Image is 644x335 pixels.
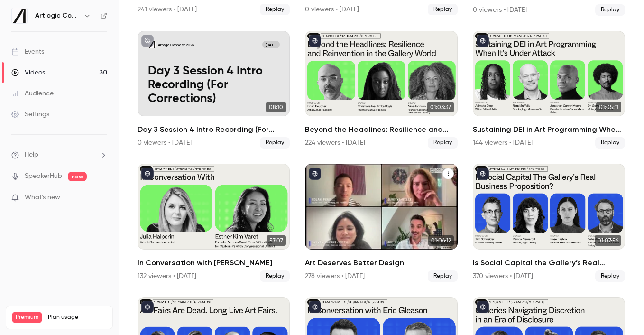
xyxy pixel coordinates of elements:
[12,312,42,323] span: Premium
[477,35,489,47] button: published
[138,271,196,281] div: 132 viewers • [DATE]
[473,271,533,281] div: 370 viewers • [DATE]
[260,137,290,149] span: Replay
[25,193,60,203] span: What's new
[266,102,286,112] span: 08:10
[35,11,80,20] h6: Artlogic Connect 2025
[11,110,49,119] div: Settings
[141,301,154,313] button: published
[305,31,457,149] a: 01:03:37Beyond the Headlines: Resilience and Reinvention in the Gallery World224 viewers • [DATE]...
[595,270,625,282] span: Replay
[309,35,321,47] button: published
[11,68,45,77] div: Videos
[473,164,625,282] li: Is Social Capital the Gallery’s Real Business Proposition?
[138,164,290,282] a: 57:07In Conversation with [PERSON_NAME]132 viewers • [DATE]Replay
[25,171,62,181] a: SpeakerHub
[96,194,107,202] iframe: Noticeable Trigger
[428,270,458,282] span: Replay
[48,314,107,321] span: Plan usage
[595,4,625,16] span: Replay
[473,31,625,149] a: 01:05:11Sustaining DEI in Art Programming When It’s Under Attack144 viewers • [DATE]Replay
[473,124,625,135] h2: Sustaining DEI in Art Programming When It’s Under Attack
[11,89,54,98] div: Audience
[12,8,27,23] img: Artlogic Connect 2025
[595,137,625,149] span: Replay
[305,257,457,269] h2: Art Deserves Better Design
[428,235,454,246] span: 01:06:12
[267,235,286,246] span: 57:07
[138,164,290,282] li: In Conversation with Esther Kim Varet
[68,172,87,181] span: new
[138,31,290,149] li: Day 3 Session 4 Intro Recording (For Corrections)
[260,270,290,282] span: Replay
[428,137,458,149] span: Replay
[305,164,457,282] li: Art Deserves Better Design
[138,257,290,269] h2: In Conversation with [PERSON_NAME]
[473,5,527,15] div: 0 viewers • [DATE]
[428,4,458,15] span: Replay
[138,5,197,14] div: 241 viewers • [DATE]
[141,167,154,180] button: published
[305,138,365,148] div: 224 viewers • [DATE]
[427,102,454,112] span: 01:03:37
[138,138,192,148] div: 0 viewers • [DATE]
[141,35,154,47] button: unpublished
[473,257,625,269] h2: Is Social Capital the Gallery’s Real Business Proposition?
[138,124,290,135] h2: Day 3 Session 4 Intro Recording (For Corrections)
[309,301,321,313] button: published
[138,31,290,149] a: Day 3 Session 4 Intro Recording (For Corrections)Artlogic Connect 2025[DATE]Day 3 Session 4 Intro...
[158,42,194,47] p: Artlogic Connect 2025
[309,167,321,180] button: published
[596,102,621,112] span: 01:05:11
[262,41,280,48] span: [DATE]
[473,164,625,282] a: 01:07:56Is Social Capital the Gallery’s Real Business Proposition?370 viewers • [DATE]Replay
[148,65,280,106] p: Day 3 Session 4 Intro Recording (For Corrections)
[25,150,38,160] span: Help
[260,4,290,15] span: Replay
[11,150,107,160] li: help-dropdown-opener
[305,5,359,14] div: 0 viewers • [DATE]
[305,124,457,135] h2: Beyond the Headlines: Resilience and Reinvention in the Gallery World
[305,271,365,281] div: 278 viewers • [DATE]
[473,138,533,148] div: 144 viewers • [DATE]
[305,164,457,282] a: 01:06:12Art Deserves Better Design278 viewers • [DATE]Replay
[477,167,489,180] button: published
[305,31,457,149] li: Beyond the Headlines: Resilience and Reinvention in the Gallery World
[473,31,625,149] li: Sustaining DEI in Art Programming When It’s Under Attack
[595,235,621,246] span: 01:07:56
[11,47,44,56] div: Events
[477,301,489,313] button: published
